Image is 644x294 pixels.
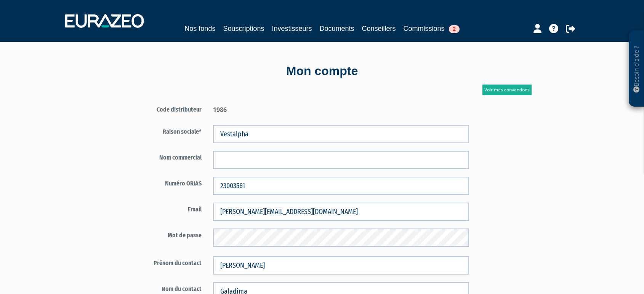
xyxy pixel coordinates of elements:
[449,25,460,33] span: 2
[65,14,144,28] img: 1732889491-logotype_eurazeo_blanc_rvb.png
[118,125,207,136] label: Raison sociale*
[118,203,207,214] label: Email
[482,85,532,95] a: Voir mes conventions
[362,23,396,34] a: Conseillers
[404,23,460,34] a: Commissions2
[118,151,207,162] label: Nom commercial
[320,23,354,34] a: Documents
[184,23,215,34] a: Nos fonds
[207,103,475,114] div: 1986
[118,228,207,240] label: Mot de passe
[272,23,312,34] a: Investisseurs
[632,35,641,103] p: Besoin d'aide ?
[118,282,207,294] label: Nom du contact
[118,256,207,268] label: Prénom du contact
[118,103,207,114] label: Code distributeur
[223,23,264,34] a: Souscriptions
[118,177,207,188] label: Numéro ORIAS
[105,62,539,80] div: Mon compte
